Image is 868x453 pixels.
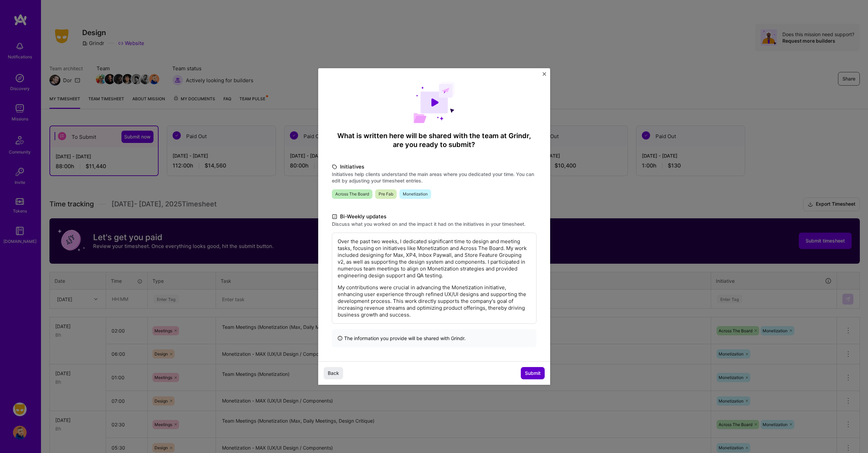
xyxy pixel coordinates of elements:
[332,163,337,171] i: icon TagBlack
[525,370,541,377] span: Submit
[413,82,455,123] img: Demo day
[332,171,536,184] label: Initiatives help clients understand the main areas where you dedicated your time. You can edit by...
[332,221,536,227] label: Discuss what you worked on and the impact it had on the initiatives in your timesheet.
[332,163,536,171] label: Initiatives
[332,213,337,221] i: icon DocumentBlack
[375,189,397,199] span: Pre Fab
[332,131,536,149] h4: What is written here will be shared with the team at Grindr , are you ready to submit?
[521,367,545,379] button: Submit
[332,213,536,221] label: Bi-Weekly updates
[338,238,531,279] p: Over the past two weeks, I dedicated significant time to design and meeting tasks, focusing on in...
[332,329,536,347] div: The information you provide will be shared with Grindr .
[332,189,372,199] span: Across The Board
[328,370,339,377] span: Back
[338,284,531,318] p: My contributions were crucial in advancing the Monetization initiative, enhancing user experience...
[543,72,546,79] button: Close
[337,335,343,342] i: icon InfoBlack
[324,367,343,379] button: Back
[399,189,431,199] span: Monetization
